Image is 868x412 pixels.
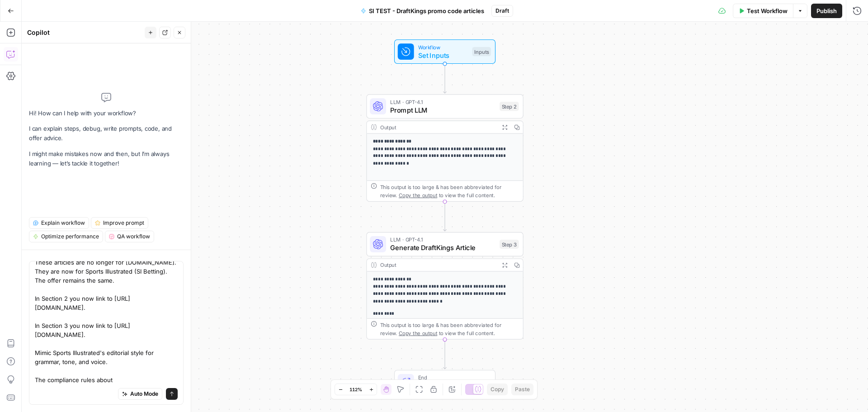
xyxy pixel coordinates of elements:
[443,340,447,369] g: Edge from step_3 to end
[487,384,508,395] button: Copy
[495,7,509,15] span: Draft
[366,39,523,64] div: WorkflowSet InputsInputs
[399,192,437,198] span: Copy the output
[500,240,519,249] div: Step 3
[103,219,144,227] span: Improve prompt
[418,43,468,51] span: Workflow
[355,4,490,18] button: SI TEST - DraftKings promo code articles
[29,149,184,168] p: I might make mistakes now and then, but I’m always learning — let’s tackle it together!
[399,330,437,336] span: Copy the output
[500,102,519,111] div: Step 2
[41,219,85,227] span: Explain workflow
[511,384,533,395] button: Paste
[811,4,842,18] button: Publish
[29,124,184,143] p: I can explain steps, debug, write prompts, code, and offer advice.
[35,258,178,384] textarea: These articles are no longer for [DOMAIN_NAME]. They are now for Sports Illustrated (SI Betting)....
[130,390,158,398] span: Auto Mode
[105,231,154,242] button: QA workflow
[491,385,504,393] span: Copy
[390,243,495,253] span: Generate DraftKings Article
[380,321,519,337] div: This output is too large & has been abbreviated for review. to view the full content.
[118,388,162,400] button: Auto Mode
[472,47,491,56] div: Inputs
[515,385,530,393] span: Paste
[380,261,496,269] div: Output
[29,231,103,242] button: Optimize performance
[366,370,523,394] div: EndOutput
[29,217,89,229] button: Explain workflow
[349,386,362,393] span: 112%
[380,123,496,131] div: Output
[816,6,837,15] span: Publish
[733,4,793,18] button: Test Workflow
[418,50,468,60] span: Set Inputs
[390,236,495,244] span: LLM · GPT-4.1
[91,217,148,229] button: Improve prompt
[27,28,142,37] div: Copilot
[747,6,788,15] span: Test Workflow
[369,6,484,15] span: SI TEST - DraftKings promo code articles
[41,232,99,241] span: Optimize performance
[418,374,487,382] span: End
[380,183,519,199] div: This output is too large & has been abbreviated for review. to view the full content.
[29,109,184,118] p: Hi! How can I help with your workflow?
[390,105,495,115] span: Prompt LLM
[117,232,150,241] span: QA workflow
[443,202,447,231] g: Edge from step_2 to step_3
[443,64,447,93] g: Edge from start to step_2
[390,98,495,106] span: LLM · GPT-4.1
